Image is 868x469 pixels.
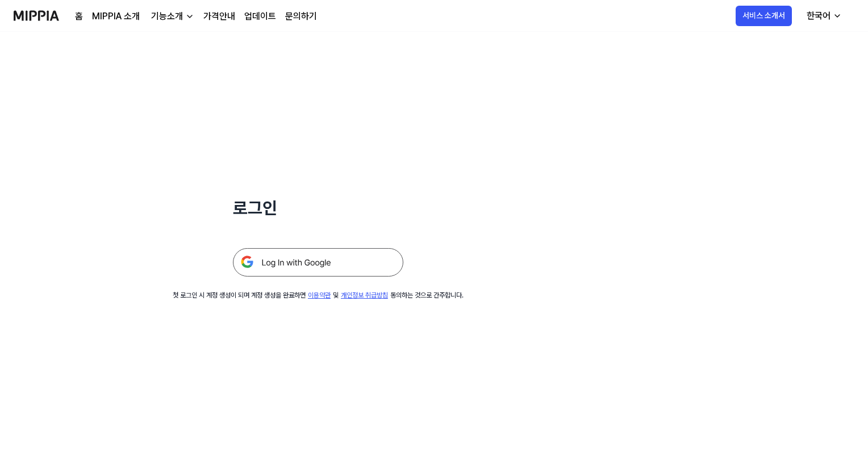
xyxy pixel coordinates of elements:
a: 개인정보 취급방침 [341,291,388,299]
a: 문의하기 [285,10,317,23]
button: 한국어 [798,5,849,27]
img: down [185,12,194,21]
a: MIPPIA 소개 [92,10,140,23]
button: 기능소개 [149,10,194,23]
div: 기능소개 [149,10,185,23]
button: 서비스 소개서 [736,6,792,26]
a: 홈 [75,10,83,23]
h1: 로그인 [233,195,403,221]
img: 구글 로그인 버튼 [233,248,403,277]
a: 업데이트 [244,10,276,23]
a: 이용약관 [308,291,331,299]
a: 가격안내 [203,10,235,23]
div: 한국어 [804,9,833,23]
div: 첫 로그인 시 계정 생성이 되며 계정 생성을 완료하면 및 동의하는 것으로 간주합니다. [173,290,464,300]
